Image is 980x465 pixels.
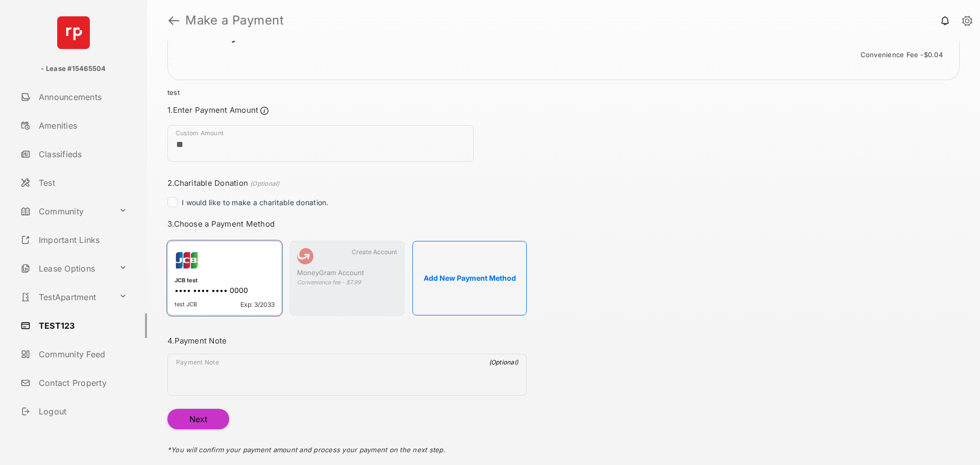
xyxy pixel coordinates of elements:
[16,256,115,281] a: Lease Options
[167,429,527,464] div: * You will confirm your payment amount and process your payment on the next step.
[16,113,147,138] a: Amenities
[16,85,147,109] a: Announcements
[16,142,147,166] a: Classifieds
[167,88,960,96] div: test
[175,286,275,297] div: •••• •••• •••• 0000
[16,170,147,195] a: Test
[41,64,106,74] p: - Lease #15465504
[16,313,147,338] a: TEST123
[250,180,279,187] em: (Optional)
[16,199,115,224] a: Community
[57,16,90,49] img: svg+xml;base64,PHN2ZyB4bWxucz0iaHR0cDovL3d3dy53My5vcmcvMjAwMC9zdmciIHdpZHRoPSI2NCIgaGVpZ2h0PSI2NC...
[167,409,229,429] button: Next
[167,219,527,229] h3: 3. Choose a Payment Method
[167,178,527,189] h3: 2. Charitable Donation
[167,336,527,346] h3: 4. Payment Note
[412,241,527,315] button: Add New Payment Method
[16,371,147,395] a: Contact Property
[167,241,282,315] div: JCB test•••• •••• •••• 0000test JCBExp: 3/2033
[185,14,284,27] strong: Make a Payment
[352,248,397,256] span: Create Account
[16,399,147,424] a: Logout
[16,228,131,252] a: Important Links
[167,105,527,117] h3: 1. Enter Payment Amount
[297,279,397,286] div: Convenience fee - $7.99
[175,301,197,308] span: test JCB
[16,285,115,309] a: TestApartment
[240,301,275,308] span: Exp: 3/2033
[175,277,275,286] div: JCB test
[16,342,147,366] a: Community Feed
[861,51,943,59] span: Convenience fee - $0.04
[182,198,329,207] span: I would like to make a charitable donation.
[297,268,397,279] div: MoneyGram Account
